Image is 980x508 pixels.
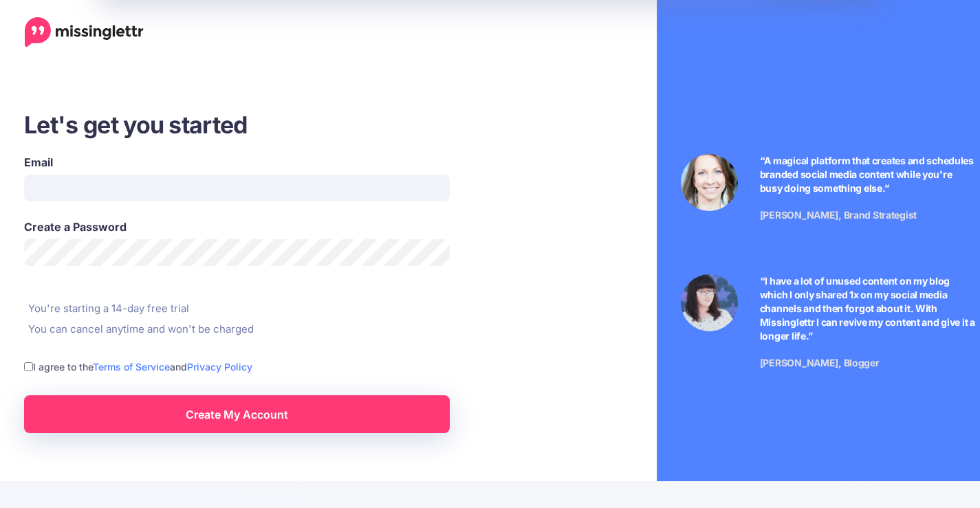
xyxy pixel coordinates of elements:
[760,357,880,368] span: [PERSON_NAME], Blogger
[93,361,170,373] a: Terms of Service
[681,274,738,331] img: Testimonial by Jeniffer Kosche
[24,154,450,170] label: Email
[24,321,539,338] li: You can cancel anytime and won't be charged
[25,17,144,47] a: Home
[760,209,917,221] span: [PERSON_NAME], Brand Strategist
[760,274,976,343] p: “I have a lot of unused content on my blog which I only shared 1x on my social media channels and...
[681,154,738,211] img: Testimonial by Laura Stanik
[24,109,539,140] h3: Let's get you started
[760,154,976,195] p: “A magical platform that creates and schedules branded social media content while you're busy doi...
[24,395,450,433] a: Create My Account
[24,219,450,235] label: Create a Password
[187,361,252,373] a: Privacy Policy
[24,300,539,317] li: You're starting a 14-day free trial
[33,359,252,375] label: I agree to the and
